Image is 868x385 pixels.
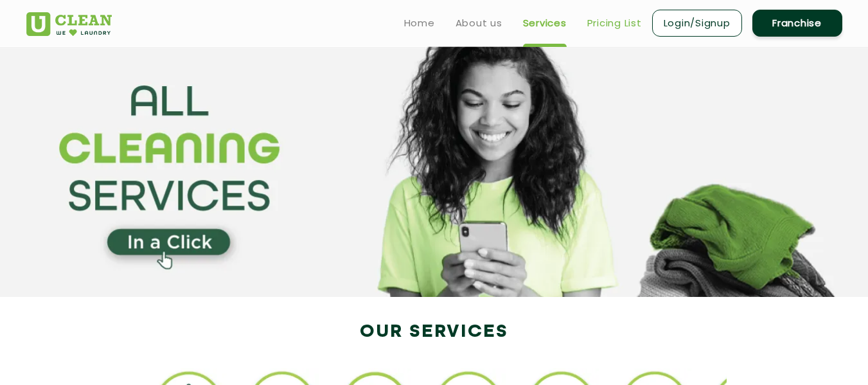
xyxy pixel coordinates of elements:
a: Franchise [752,10,842,37]
a: Services [523,15,567,31]
a: Pricing List [587,15,642,31]
a: About us [456,15,502,31]
a: Login/Signup [652,10,742,37]
img: UClean Laundry and Dry Cleaning [26,12,112,36]
a: Home [404,15,435,31]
